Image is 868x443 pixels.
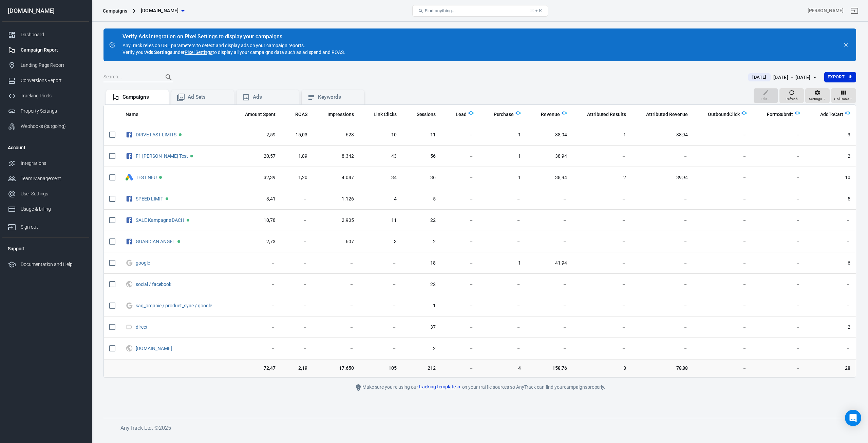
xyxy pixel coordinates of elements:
span: GUARDIAN ANGEL [136,239,176,244]
span: 158,76 [532,365,567,372]
span: － [811,281,850,288]
span: － [637,196,688,203]
span: － [637,238,688,245]
span: Settings [809,96,822,102]
span: 4 [365,196,397,203]
svg: Facebook Ads [126,131,133,139]
span: Columns [834,96,849,102]
span: － [447,324,473,331]
span: － [699,303,747,309]
span: － [365,260,397,267]
span: － [758,132,800,138]
span: Lead [456,111,467,118]
span: － [286,217,307,224]
a: F1 [PERSON_NAME] Test [136,153,188,159]
span: － [699,281,747,288]
span: OutboundClick [699,111,739,118]
a: Sign out [2,217,89,235]
div: User Settings [21,190,84,197]
span: 1.126 [318,196,354,203]
span: － [447,260,473,267]
div: Integrations [21,160,84,167]
span: 72,47 [236,365,275,372]
span: － [758,260,800,267]
span: 3 [578,365,626,372]
span: Active [166,197,168,200]
svg: Google [126,302,133,310]
div: [DATE] － [DATE] [773,73,811,82]
span: － [447,132,473,138]
img: Logo [741,110,747,116]
span: － [699,260,747,267]
span: The number of times your ads were on screen. [319,110,354,118]
span: 28 [811,365,850,372]
div: Sign out [21,224,84,231]
span: 2,19 [286,365,307,372]
span: The total revenue attributed according to your ad network (Facebook, Google, etc.) [646,110,688,118]
svg: Facebook Ads [126,195,133,203]
a: social / facebook [136,282,171,287]
span: － [758,303,800,309]
a: Webhooks (outgoing) [2,119,89,134]
span: 1 [578,132,626,138]
span: FormSubmit [758,111,793,118]
a: SPEED LIMIT [136,196,163,201]
span: － [236,281,275,288]
span: 1 [408,303,436,309]
span: － [811,238,850,245]
span: － [286,238,307,245]
span: Find anything... [425,8,456,13]
span: － [447,153,473,160]
span: Active [159,176,162,179]
span: Revenue [541,111,560,118]
div: Open Intercom Messenger [845,410,861,426]
div: Keywords [318,94,359,101]
li: Support [2,240,89,257]
span: － [365,324,397,331]
span: － [236,303,275,309]
div: Google Ads [126,174,133,181]
img: Logo [562,110,567,116]
button: Find anything...⌘ + K [412,5,548,17]
span: social / facebook [136,282,172,287]
span: － [532,324,567,331]
span: 212 [408,365,436,372]
a: Landing Page Report [2,58,89,73]
div: Landing Page Report [21,62,84,69]
div: scrollable content [104,105,856,378]
span: 1,89 [286,153,307,160]
span: － [286,303,307,309]
span: 17.650 [318,365,354,372]
span: Name [126,111,147,118]
span: FormSubmit [767,111,793,118]
span: Total revenue calculated by AnyTrack. [532,110,560,118]
a: Team Management [2,171,89,186]
svg: Google [126,259,133,267]
span: SPEED LIMIT [136,196,164,201]
span: － [236,345,275,352]
a: User Settings [2,186,89,201]
span: 39,94 [637,174,688,181]
div: Usage & billing [21,206,84,213]
span: 4.047 [318,174,354,181]
div: AnyTrack relies on URL parameters to detect and display ads on your campaign reports. Verify your... [122,34,345,56]
span: － [236,324,275,331]
div: Conversions Report [21,77,84,84]
span: The total return on ad spend [295,110,307,118]
span: Lead [447,111,467,118]
a: sag_organic / product_sync / google [136,303,212,308]
span: Total revenue calculated by AnyTrack. [541,110,560,118]
a: Property Settings [2,103,89,119]
span: － [286,196,307,203]
span: AddToCart [820,111,843,118]
span: 41,94 [532,260,567,267]
span: － [758,217,800,224]
span: － [637,217,688,224]
span: The estimated total amount of money you've spent on your campaign, ad set or ad during its schedule. [245,110,276,118]
span: SALE Kampagne DACH [136,218,185,223]
span: Impressions [327,111,354,118]
span: － [699,153,747,160]
div: Campaigns [103,7,127,14]
img: Logo [845,110,850,116]
div: ⌘ + K [529,8,542,13]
